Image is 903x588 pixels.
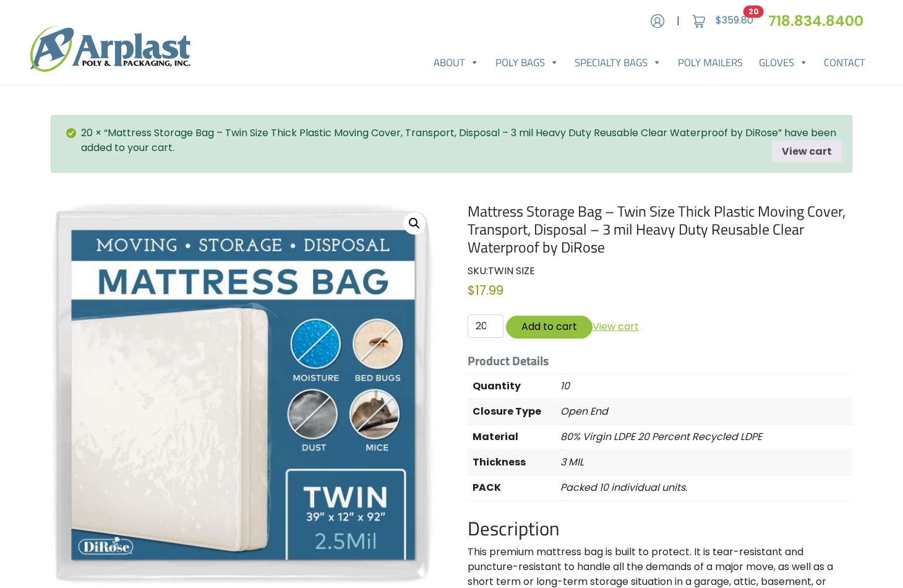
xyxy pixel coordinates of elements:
[468,373,852,501] table: Product Details
[677,14,680,28] span: |
[468,425,560,450] th: Material
[468,399,560,425] th: Closure Type
[435,202,820,587] img: Mattress Storage Bag - Twin Size Thick Plastic Moving Cover, Transport, Disposal - 3 mil Heavy Du...
[506,316,593,339] button: Add to cart
[560,475,852,500] p: Packed 10 individual units.
[768,11,873,31] a: 718.834.8400
[816,50,873,75] a: Contact
[567,50,670,75] a: Specialty Bags
[560,425,852,449] p: 80% Virgin LDPE 20 Percent Recycled LDPE
[743,6,764,18] span: 20
[560,450,852,475] p: 3 MIL
[468,450,560,475] th: Thickness
[716,13,753,27] bdi: 359.80
[51,115,852,173] div: 20 × “Mattress Storage Bag – Twin Size Thick Plastic Moving Cover, Transport, Disposal – 3 mil He...
[468,374,560,399] th: Quantity
[468,517,852,540] h2: Description
[468,282,503,299] bdi: 17.99
[403,212,426,235] a: View full-screen image gallery
[751,50,816,75] a: Gloves
[468,314,503,338] input: Qty
[560,399,852,424] p: Open End
[468,202,852,256] h1: Mattress Storage Bag – Twin Size Thick Plastic Moving Cover, Transport, Disposal – 3 mil Heavy Du...
[468,475,560,501] th: PACK
[772,141,842,163] a: View cart
[426,50,487,75] a: About
[716,13,722,27] span: $
[468,353,852,368] h5: Product Details
[487,50,567,75] a: Poly Bags
[468,282,475,299] span: $
[560,374,852,399] p: 10
[468,264,535,278] span: SKU:
[30,26,190,72] img: logo
[593,314,639,334] a: View cart
[670,50,751,75] a: Poly Mailers
[488,264,535,278] span: TWIN SIZE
